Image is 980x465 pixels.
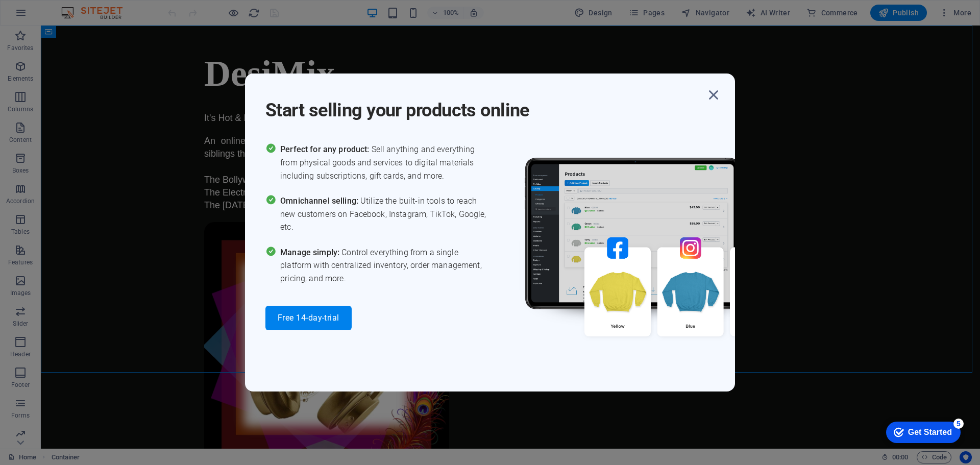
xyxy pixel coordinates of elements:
[280,144,371,154] span: Perfect for any product:
[265,306,352,330] button: Free 14-day-trial
[30,11,74,20] div: Get Started
[280,196,360,206] span: Omnichannel selling:
[265,86,704,123] h1: Start selling your products online
[280,248,341,257] span: Manage simply:
[508,143,814,366] img: promo_image.png
[280,194,490,234] span: Utilize the built-in tools to reach new customers on Facebook, Instagram, TikTok, Google, etc.
[278,314,339,322] span: Free 14-day-trial
[280,143,490,182] span: Sell anything and everything from physical goods and services to digital materials including subs...
[8,5,83,27] div: Get Started 5 items remaining, 0% complete
[280,246,490,285] span: Control everything from a single platform with centralized inventory, order management, pricing, ...
[76,2,86,12] div: 5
